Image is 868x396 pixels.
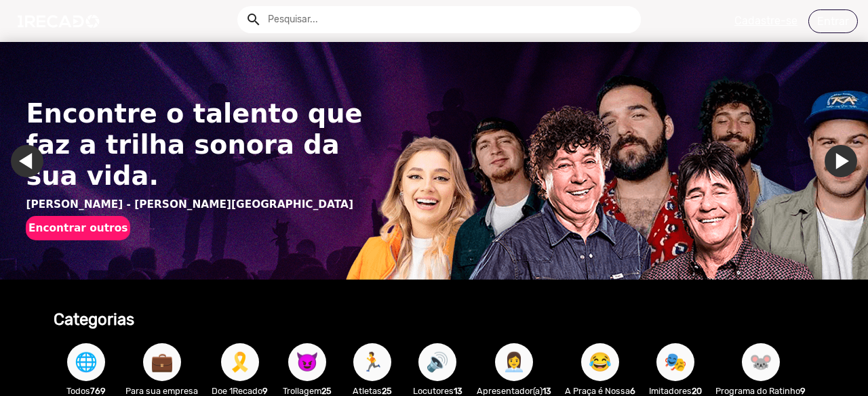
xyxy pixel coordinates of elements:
span: 😈 [296,343,319,381]
b: 9 [800,386,806,396]
a: Entrar [808,9,858,33]
button: 🌐 [67,343,105,381]
input: Pesquisar... [258,6,641,33]
b: 25 [321,386,332,396]
b: 20 [692,386,702,396]
b: 13 [542,386,551,396]
span: 🌐 [75,343,98,381]
p: [PERSON_NAME] - [PERSON_NAME][GEOGRAPHIC_DATA] [26,197,373,213]
span: 🐭 [749,343,772,381]
span: 🏃 [361,343,384,381]
span: 👩‍💼 [502,343,526,381]
b: 9 [262,386,268,396]
button: 👩‍💼 [495,343,533,381]
button: 🐭 [742,343,780,381]
button: Encontrar outros [26,216,130,240]
mat-icon: Example home icon [245,12,262,28]
h1: Encontre o talento que faz a trilha sonora da sua vida. [26,98,373,192]
button: 😂 [581,343,619,381]
button: Example home icon [241,7,264,30]
a: Ir para o último slide [11,145,43,177]
button: 🔊 [418,343,456,381]
span: 🎗️ [229,343,252,381]
span: 🎭 [664,343,687,381]
b: 769 [90,386,106,396]
span: 🔊 [426,343,449,381]
u: Cadastre-se [734,14,797,27]
b: Categorias [54,310,134,329]
button: 💼 [143,343,181,381]
button: 🎗️ [221,343,259,381]
span: 😂 [589,343,612,381]
button: 😈 [288,343,326,381]
button: 🎭 [656,343,694,381]
a: Ir para o próximo slide [825,145,857,177]
b: 13 [454,386,462,396]
span: 💼 [151,343,174,381]
button: 🏃 [353,343,391,381]
b: 6 [630,386,635,396]
b: 25 [382,386,392,396]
